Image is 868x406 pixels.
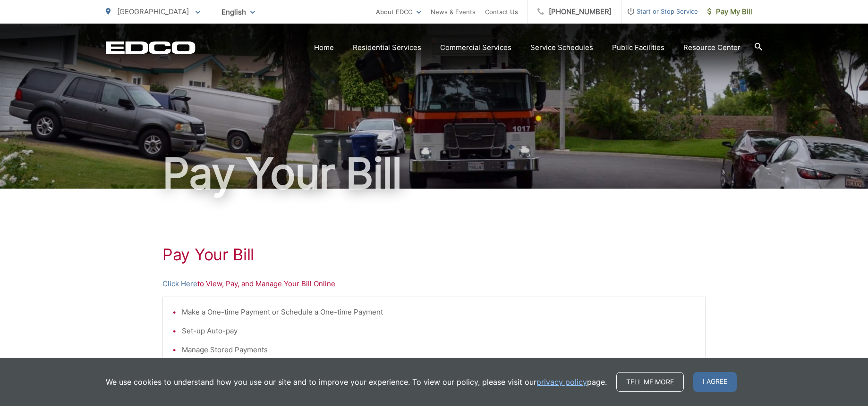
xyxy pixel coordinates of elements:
[440,42,511,53] a: Commercial Services
[106,150,762,197] h1: Pay Your Bill
[536,376,587,388] a: privacy policy
[162,278,197,290] a: Click Here
[182,325,696,337] li: Set-up Auto-pay
[182,307,696,318] li: Make a One-time Payment or Schedule a One-time Payment
[485,6,518,17] a: Contact Us
[431,6,476,17] a: News & Events
[106,376,607,388] p: We use cookies to understand how you use our site and to improve your experience. To view our pol...
[106,41,196,54] a: EDCD logo. Return to the homepage.
[314,42,334,53] a: Home
[162,245,706,264] h1: Pay Your Bill
[162,278,706,290] p: to View, Pay, and Manage Your Bill Online
[616,372,684,392] a: Tell me more
[353,42,421,53] a: Residential Services
[530,42,593,53] a: Service Schedules
[214,4,262,20] span: English
[182,344,696,356] li: Manage Stored Payments
[612,42,664,53] a: Public Facilities
[376,6,421,17] a: About EDCO
[707,6,752,17] span: Pay My Bill
[117,7,189,16] span: [GEOGRAPHIC_DATA]
[683,42,740,53] a: Resource Center
[693,372,737,392] span: I agree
